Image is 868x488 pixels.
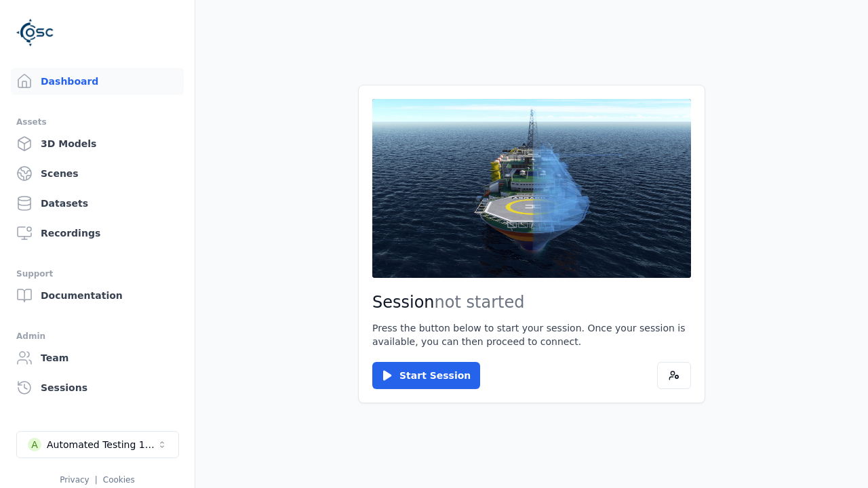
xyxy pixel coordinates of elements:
button: Select a workspace [16,431,179,458]
img: Logo [16,14,54,52]
a: Dashboard [11,68,184,95]
span: | [95,475,98,485]
h2: Session [372,291,691,313]
a: Team [11,344,184,371]
span: not started [435,293,525,312]
a: Scenes [11,160,184,187]
div: Automated Testing 1 - Playwright [47,438,157,451]
div: Admin [16,328,178,344]
a: Datasets [11,190,184,217]
a: Documentation [11,282,184,309]
button: Start Session [372,362,480,389]
div: Support [16,266,178,282]
div: A [28,438,41,451]
a: Sessions [11,374,184,401]
a: Recordings [11,220,184,247]
a: Privacy [60,475,89,485]
p: Press the button below to start your session. Once your session is available, you can then procee... [372,321,691,348]
div: Assets [16,114,178,130]
a: 3D Models [11,130,184,157]
a: Cookies [103,475,135,485]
